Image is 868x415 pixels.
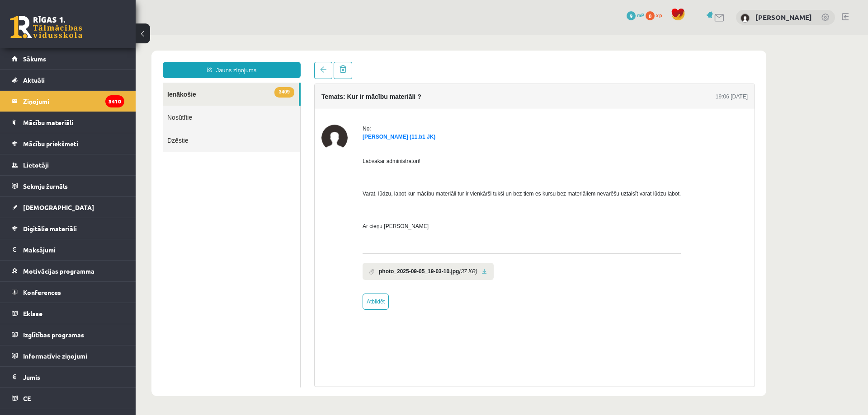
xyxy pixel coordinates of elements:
a: [PERSON_NAME] [755,13,812,22]
span: xp [656,11,662,19]
span: Konferences [23,288,61,296]
legend: Maksājumi [23,239,124,260]
a: 0 xp [646,11,666,19]
span: mP [637,11,644,19]
a: Ziņojumi3410 [12,91,124,112]
span: CE [23,394,31,402]
a: Sākums [12,48,124,69]
i: (37 KB) [323,233,342,241]
a: Dzēstie [27,94,165,117]
span: Sākums [23,55,46,63]
a: Konferences [12,282,124,303]
span: Aktuāli [23,76,45,84]
span: 3409 [139,52,159,63]
a: Mācību materiāli [12,112,124,133]
a: Motivācijas programma [12,261,124,281]
a: Informatīvie ziņojumi [12,345,124,366]
a: Izglītības programas [12,324,124,345]
a: Eklase [12,303,124,324]
h4: Temats: Kur ir mācību materiāli ? [186,58,286,65]
a: Rīgas 1. Tālmācības vidusskola [10,16,82,38]
span: Informatīvie ziņojumi [23,352,87,360]
div: 19:06 [DATE] [580,58,612,66]
a: Aktuāli [12,70,124,90]
a: 3409Ienākošie [27,48,163,71]
a: CE [12,388,124,409]
span: Izglītības programas [23,331,84,339]
i: 3410 [105,95,124,107]
img: Linards Muižnieks [741,14,750,23]
a: Jumis [12,367,124,387]
a: [DEMOGRAPHIC_DATA] [12,197,124,218]
span: Ar cieņu [PERSON_NAME] [227,188,293,195]
span: 9 [627,11,636,20]
span: Sekmju žurnāls [23,182,68,190]
span: Labvakar administratori! [227,123,285,130]
a: Nosūtītie [27,71,165,94]
a: Maksājumi [12,239,124,260]
a: Digitālie materiāli [12,218,124,239]
span: Motivācijas programma [23,267,94,275]
span: Eklase [23,309,42,317]
a: Atbildēt [227,259,253,275]
a: 9 mP [627,11,644,19]
div: No: [227,90,545,98]
span: Mācību priekšmeti [23,140,78,148]
span: 0 [646,11,655,20]
span: Varat, lūdzu, labot kur mācību materiāli tur ir vienkārši tukši un bez tiem es kursu bez materiāl... [227,156,545,162]
a: Sekmju žurnāls [12,176,124,196]
img: Nestors Džondžua [186,90,212,116]
legend: Ziņojumi [23,91,124,112]
span: Jumis [23,373,40,381]
b: photo_2025-09-05_19-03-10.jpg [243,233,323,241]
span: Lietotāji [23,161,49,169]
a: [PERSON_NAME] (11.b1 JK) [227,99,300,105]
a: Lietotāji [12,154,124,175]
span: Mācību materiāli [23,118,73,126]
a: Mācību priekšmeti [12,133,124,154]
span: [DEMOGRAPHIC_DATA] [23,203,94,211]
a: Jauns ziņojums [27,27,165,43]
span: Digitālie materiāli [23,224,77,233]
